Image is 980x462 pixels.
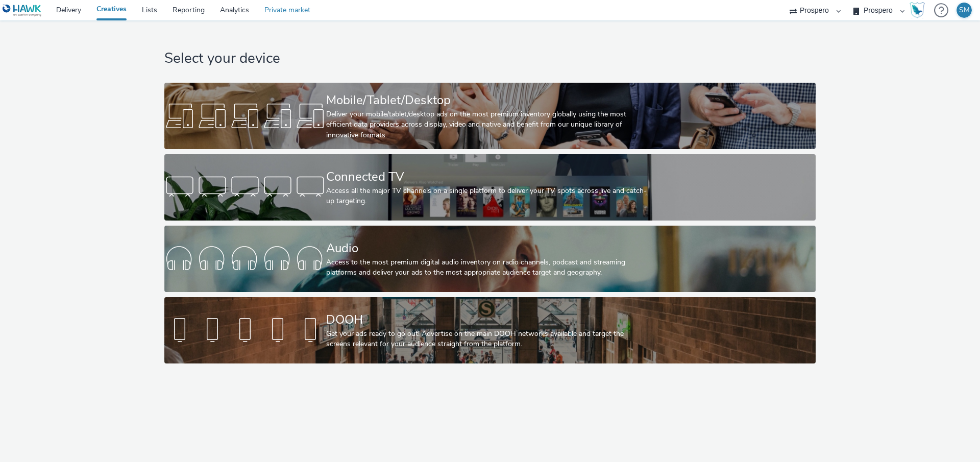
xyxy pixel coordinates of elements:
[326,239,650,257] div: Audio
[164,49,815,68] h1: Select your device
[326,257,650,278] div: Access to the most premium digital audio inventory on radio channels, podcast and streaming platf...
[326,329,650,350] div: Get your ads ready to go out! Advertise on the main DOOH networks available and target the screen...
[959,3,970,18] div: SM
[910,2,925,18] img: Hawk Academy
[164,83,815,149] a: Mobile/Tablet/DesktopDeliver your mobile/tablet/desktop ads on the most premium inventory globall...
[326,186,650,207] div: Access all the major TV channels on a single platform to deliver your TV spots across live and ca...
[326,109,650,140] div: Deliver your mobile/tablet/desktop ads on the most premium inventory globally using the most effi...
[910,2,929,18] a: Hawk Academy
[164,226,815,292] a: AudioAccess to the most premium digital audio inventory on radio channels, podcast and streaming ...
[326,311,650,329] div: DOOH
[164,154,815,221] a: Connected TVAccess all the major TV channels on a single platform to deliver your TV spots across...
[326,168,650,186] div: Connected TV
[3,4,42,17] img: undefined Logo
[326,91,650,109] div: Mobile/Tablet/Desktop
[164,297,815,363] a: DOOHGet your ads ready to go out! Advertise on the main DOOH networks available and target the sc...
